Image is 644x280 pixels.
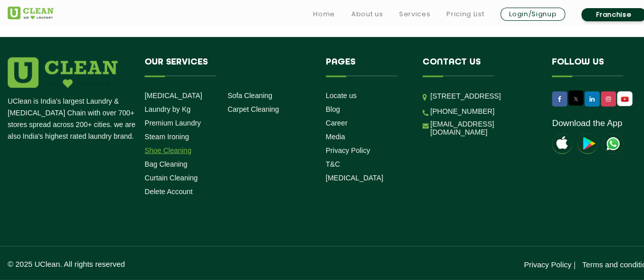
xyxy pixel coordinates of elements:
img: logo.png [8,57,118,88]
h4: Our Services [145,57,311,77]
a: Career [326,119,348,127]
img: UClean Laundry and Dry Cleaning [618,94,631,105]
img: playstoreicon.png [577,134,598,154]
a: T&C [326,160,340,168]
a: About us [351,8,383,20]
p: © 2025 UClean. All rights reserved [8,260,331,268]
a: [MEDICAL_DATA] [145,91,202,100]
a: Sofa Cleaning [228,91,272,100]
a: Carpet Cleaning [228,105,279,113]
a: [PHONE_NUMBER] [430,107,494,115]
h4: Follow us [552,57,641,77]
a: Pricing List [446,8,484,20]
a: Curtain Cleaning [145,174,198,182]
a: Shoe Cleaning [145,146,191,154]
a: Premium Laundry [145,119,201,127]
a: Delete Account [145,188,192,196]
a: Steam Ironing [145,133,189,141]
a: Laundry by Kg [145,105,190,113]
a: Bag Cleaning [145,160,187,168]
a: Locate us [326,91,357,100]
a: [EMAIL_ADDRESS][DOMAIN_NAME] [430,120,537,136]
a: [MEDICAL_DATA] [326,174,383,182]
p: [STREET_ADDRESS] [430,90,537,102]
h4: Contact us [423,57,537,77]
img: apple-icon.png [552,134,572,154]
a: Download the App [552,118,622,129]
img: UClean Laundry and Dry Cleaning [8,7,53,19]
p: UClean is India's largest Laundry & [MEDICAL_DATA] Chain with over 700+ stores spread across 200+... [8,96,137,142]
a: Services [399,8,430,20]
a: Media [326,133,345,141]
a: Blog [326,105,340,113]
a: Privacy Policy [524,260,571,269]
img: UClean Laundry and Dry Cleaning [603,134,623,154]
a: Home [313,8,335,20]
h4: Pages [326,57,408,77]
a: Login/Signup [500,8,565,21]
a: Privacy Policy [326,146,370,154]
